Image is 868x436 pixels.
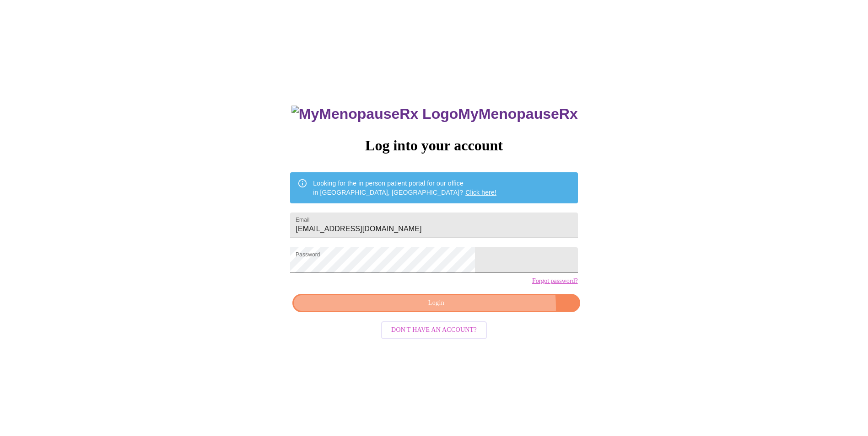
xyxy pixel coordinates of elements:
button: Don't have an account? [381,321,487,339]
button: Login [292,294,580,313]
span: Don't have an account? [391,324,477,336]
a: Don't have an account? [379,325,489,333]
h3: MyMenopauseRx [291,106,578,122]
a: Click here! [465,189,496,196]
img: MyMenopauseRx Logo [291,106,458,122]
div: Looking for the in person patient portal for our office in [GEOGRAPHIC_DATA], [GEOGRAPHIC_DATA]? [313,175,496,201]
h3: Log into your account [290,137,577,154]
a: Forgot password? [532,277,578,285]
span: Login [303,298,569,309]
